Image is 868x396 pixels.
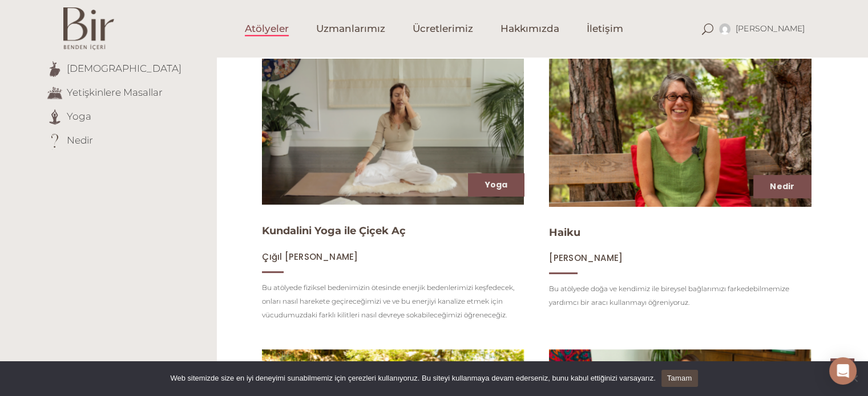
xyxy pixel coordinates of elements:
[736,23,805,34] span: [PERSON_NAME]
[262,224,406,237] a: Kundalini Yoga ile Çiçek Aç
[549,252,623,264] span: [PERSON_NAME]
[587,22,623,35] span: İletişim
[829,357,857,385] div: Open Intercom Messenger
[170,373,655,384] span: Web sitemizde size en iyi deneyimi sunabilmemiz için çerezleri kullanıyoruz. Bu siteyi kullanmaya...
[549,226,580,239] a: Haiku
[67,110,91,121] a: Yoga
[549,282,811,309] p: Bu atölyede doğa ve kendimiz ile bireysel bağlarımızı farkedebilmemize yardımcı bir aracı kullanm...
[262,281,524,322] p: Bu atölyede fiziksel bedenimizin ötesinde enerjik bedenlerimizi keşfedecek, onları nasıl harekete...
[245,22,289,35] span: Atölyeler
[67,62,181,74] a: [DEMOGRAPHIC_DATA]
[316,22,385,35] span: Uzmanlarımız
[262,251,358,262] a: Çığıl [PERSON_NAME]
[770,181,794,192] a: Nedir
[485,179,507,190] a: Yoga
[262,251,358,263] span: Çığıl [PERSON_NAME]
[413,22,473,35] span: Ücretlerimiz
[549,252,623,263] a: [PERSON_NAME]
[67,86,163,97] a: Yetişkinlere Masallar
[67,134,93,145] a: Nedir
[661,370,698,387] a: Tamam
[500,22,559,35] span: Hakkımızda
